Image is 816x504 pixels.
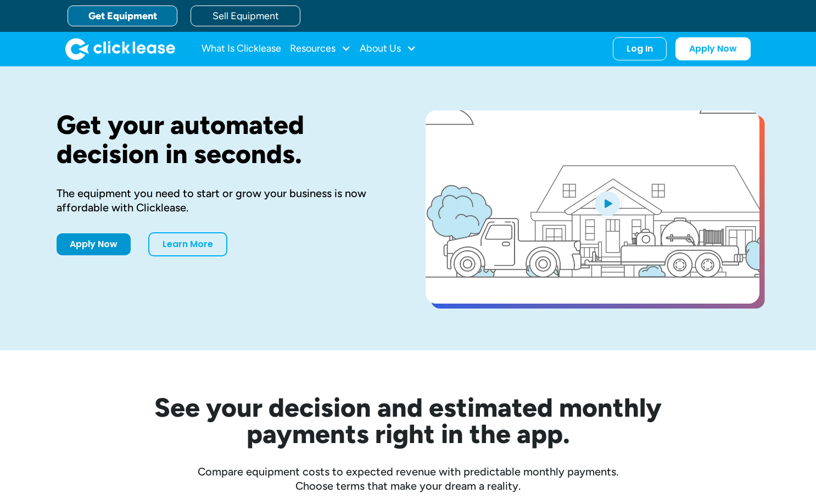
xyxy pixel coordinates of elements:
[148,232,227,256] a: Learn More
[100,394,716,447] h2: See your decision and estimated monthly payments right in the app.
[627,43,653,54] div: Log In
[202,38,281,60] a: What Is Clicklease
[65,38,175,60] a: home
[57,464,759,493] div: Compare equipment costs to expected revenue with predictable monthly payments. Choose terms that ...
[426,110,759,304] a: open lightbox
[57,110,390,169] h1: Get your automated decision in seconds.
[57,233,131,255] a: Apply Now
[360,38,416,60] div: About Us
[68,5,177,26] a: Get Equipment
[290,38,351,60] div: Resources
[675,37,751,60] a: Apply Now
[65,38,175,60] img: Clicklease logo
[57,186,390,215] div: The equipment you need to start or grow your business is now affordable with Clicklease.
[593,188,622,219] img: Blue play button logo on a light blue circular background
[191,5,300,26] a: Sell Equipment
